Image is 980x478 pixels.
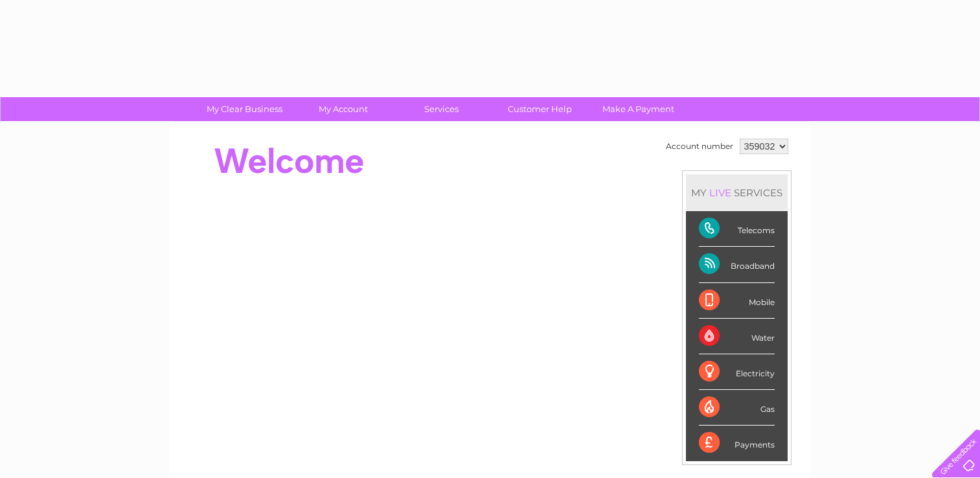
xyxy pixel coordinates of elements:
[388,97,495,121] a: Services
[585,97,692,121] a: Make A Payment
[686,174,788,211] div: MY SERVICES
[699,283,775,319] div: Mobile
[699,247,775,282] div: Broadband
[290,97,396,121] a: My Account
[699,319,775,354] div: Water
[486,97,593,121] a: Customer Help
[699,354,775,390] div: Electricity
[191,97,298,121] a: My Clear Business
[663,135,736,157] td: Account number
[707,187,734,199] div: LIVE
[699,211,775,247] div: Telecoms
[699,426,775,461] div: Payments
[699,390,775,426] div: Gas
